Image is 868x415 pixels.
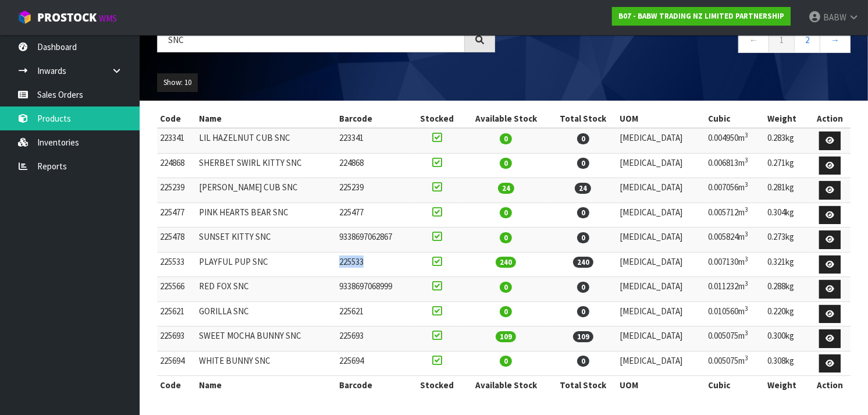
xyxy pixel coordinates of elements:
[498,183,514,194] span: 24
[617,178,705,203] td: [MEDICAL_DATA]
[500,306,512,317] span: 0
[463,376,549,395] th: Available Stock
[745,230,748,238] sup: 3
[157,109,196,128] th: Code
[196,178,336,203] td: [PERSON_NAME] CUB SNC
[336,277,412,302] td: 9338697068999
[617,109,705,128] th: UOM
[196,351,336,376] td: WHITE BUNNY SNC
[157,252,196,277] td: 225533
[336,128,412,153] td: 223341
[196,252,336,277] td: PLAYFUL PUP SNC
[745,255,748,263] sup: 3
[745,156,748,164] sup: 3
[577,282,589,293] span: 0
[157,27,465,52] input: Search products
[764,203,809,228] td: 0.304kg
[196,277,336,302] td: RED FOX SNC
[745,205,748,214] sup: 3
[196,327,336,352] td: SWEET MOCHA BUNNY SNC
[500,133,512,144] span: 0
[157,153,196,178] td: 224868
[617,302,705,327] td: [MEDICAL_DATA]
[577,306,589,317] span: 0
[336,178,412,203] td: 225239
[764,128,809,153] td: 0.283kg
[745,180,748,189] sup: 3
[196,376,336,395] th: Name
[336,203,412,228] td: 225477
[809,109,851,128] th: Action
[769,27,795,52] a: 1
[705,327,764,352] td: 0.005075m
[157,277,196,302] td: 225566
[577,207,589,218] span: 0
[500,282,512,293] span: 0
[500,207,512,218] span: 0
[764,376,809,395] th: Weight
[157,351,196,376] td: 225694
[617,153,705,178] td: [MEDICAL_DATA]
[500,232,512,243] span: 0
[336,327,412,352] td: 225693
[745,304,748,313] sup: 3
[705,302,764,327] td: 0.010560m
[764,277,809,302] td: 0.288kg
[809,376,851,395] th: Action
[577,232,589,243] span: 0
[575,183,591,194] span: 24
[496,331,516,342] span: 109
[99,13,117,24] small: WMS
[500,356,512,367] span: 0
[705,277,764,302] td: 0.011232m
[463,109,549,128] th: Available Stock
[577,158,589,169] span: 0
[196,109,336,128] th: Name
[618,11,784,21] strong: B07 - BABW TRADING NZ LIMITED PARTNERSHIP
[157,203,196,228] td: 225477
[336,228,412,253] td: 9338697062867
[37,10,97,25] span: ProStock
[745,279,748,288] sup: 3
[705,252,764,277] td: 0.007130m
[412,109,463,128] th: Stocked
[17,10,32,24] img: cube-alt.png
[573,331,593,342] span: 109
[157,128,196,153] td: 223341
[496,257,516,268] span: 240
[196,203,336,228] td: PINK HEARTS BEAR SNC
[820,27,851,52] a: →
[738,27,769,52] a: ←
[549,109,617,128] th: Total Stock
[764,351,809,376] td: 0.308kg
[549,376,617,395] th: Total Stock
[705,203,764,228] td: 0.005712m
[794,27,820,52] a: 2
[617,327,705,352] td: [MEDICAL_DATA]
[617,128,705,153] td: [MEDICAL_DATA]
[764,228,809,253] td: 0.273kg
[617,203,705,228] td: [MEDICAL_DATA]
[196,153,336,178] td: SHERBET SWIRL KITTY SNC
[157,302,196,327] td: 225621
[157,228,196,253] td: 225478
[577,133,589,144] span: 0
[336,252,412,277] td: 225533
[336,376,412,395] th: Barcode
[705,128,764,153] td: 0.004950m
[745,131,748,139] sup: 3
[617,252,705,277] td: [MEDICAL_DATA]
[336,153,412,178] td: 224868
[617,376,705,395] th: UOM
[500,158,512,169] span: 0
[705,153,764,178] td: 0.006813m
[823,12,846,23] span: BABW
[764,327,809,352] td: 0.300kg
[745,329,748,337] sup: 3
[196,302,336,327] td: GORILLA SNC
[764,252,809,277] td: 0.321kg
[573,257,593,268] span: 240
[196,228,336,253] td: SUNSET KITTY SNC
[412,376,463,395] th: Stocked
[336,302,412,327] td: 225621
